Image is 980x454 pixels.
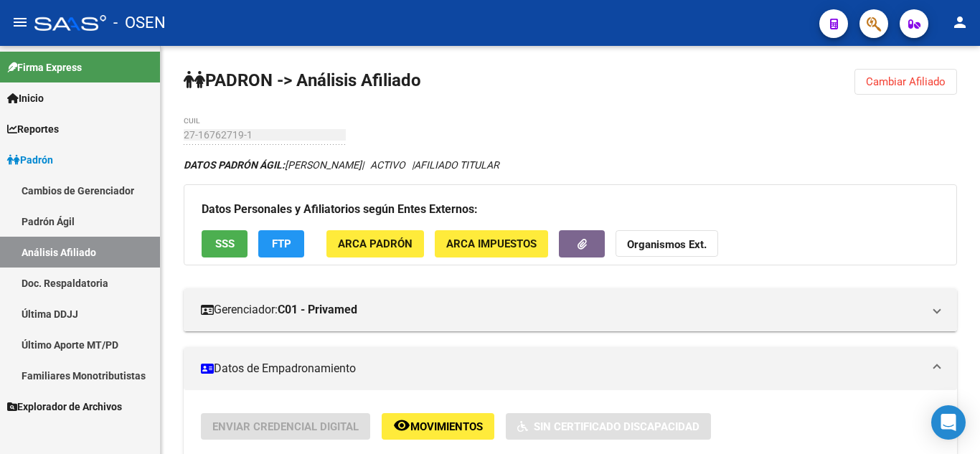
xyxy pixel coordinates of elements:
mat-panel-title: Datos de Empadronamiento [201,361,923,377]
mat-panel-title: Gerenciador: [201,302,923,318]
button: FTP [258,230,304,257]
span: Sin Certificado Discapacidad [534,420,699,433]
strong: Organismos Ext. [627,239,707,252]
button: SSS [202,230,248,257]
button: ARCA Padrón [326,230,424,257]
button: Movimientos [382,413,494,440]
button: Cambiar Afiliado [854,69,957,95]
span: Inicio [7,90,44,106]
mat-icon: remove_red_eye [393,417,410,434]
h3: Datos Personales y Afiliatorios según Entes Externos: [202,199,939,219]
i: | ACTIVO | [184,159,499,171]
span: Firma Express [7,60,82,75]
span: ARCA Impuestos [446,238,537,251]
span: Reportes [7,121,59,137]
span: Explorador de Archivos [7,399,122,415]
span: SSS [215,238,235,251]
span: ARCA Padrón [338,238,413,251]
mat-icon: menu [11,14,29,31]
button: Enviar Credencial Digital [201,413,370,440]
strong: PADRON -> Análisis Afiliado [184,70,421,90]
div: Open Intercom Messenger [931,405,966,440]
strong: DATOS PADRÓN ÁGIL: [184,159,285,171]
button: Organismos Ext. [616,230,718,257]
button: ARCA Impuestos [435,230,548,257]
span: Movimientos [410,420,483,433]
span: Cambiar Afiliado [866,75,946,88]
span: Padrón [7,152,53,168]
mat-expansion-panel-header: Datos de Empadronamiento [184,347,957,390]
mat-icon: person [951,14,969,31]
strong: C01 - Privamed [278,302,357,318]
mat-expansion-panel-header: Gerenciador:C01 - Privamed [184,288,957,331]
span: FTP [272,238,291,251]
span: - OSEN [113,7,166,39]
span: AFILIADO TITULAR [414,159,499,171]
span: [PERSON_NAME] [184,159,362,171]
button: Sin Certificado Discapacidad [506,413,711,440]
span: Enviar Credencial Digital [212,420,359,433]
